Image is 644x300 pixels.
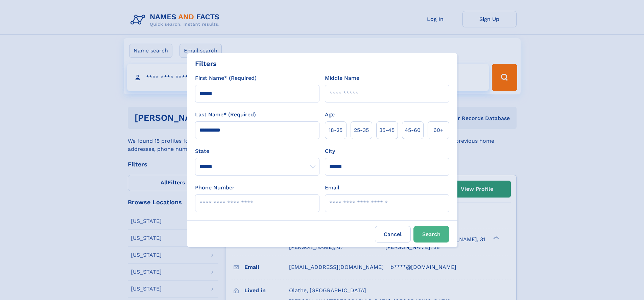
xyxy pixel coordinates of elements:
[375,226,411,243] label: Cancel
[405,126,421,134] span: 45‑60
[413,226,449,243] button: Search
[195,59,217,69] div: Filters
[195,74,257,82] label: First Name* (Required)
[195,184,235,192] label: Phone Number
[379,126,395,134] span: 35‑45
[195,111,256,119] label: Last Name* (Required)
[195,147,319,155] label: State
[325,147,335,155] label: City
[329,126,342,134] span: 18‑25
[433,126,444,134] span: 60+
[325,74,359,82] label: Middle Name
[325,184,339,192] label: Email
[325,111,335,119] label: Age
[354,126,369,134] span: 25‑35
